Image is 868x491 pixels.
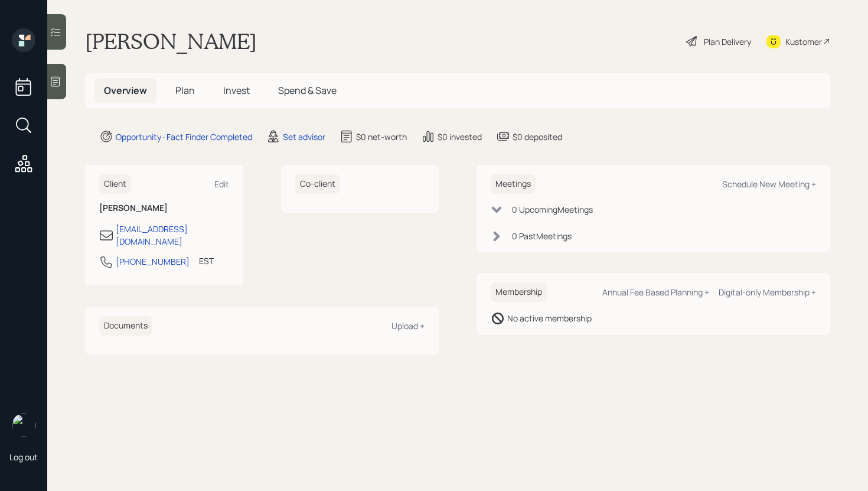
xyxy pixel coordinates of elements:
[704,35,751,48] div: Plan Delivery
[214,178,229,190] div: Edit
[722,178,816,190] div: Schedule New Meeting +
[116,255,190,268] div: [PHONE_NUMBER]
[116,223,229,248] div: [EMAIL_ADDRESS][DOMAIN_NAME]
[512,203,593,216] div: 0 Upcoming Meeting s
[491,282,547,302] h6: Membership
[295,174,340,194] h6: Co-client
[85,28,257,54] h1: [PERSON_NAME]
[507,312,592,324] div: No active membership
[602,287,709,298] div: Annual Fee Based Planning +
[99,174,131,194] h6: Client
[9,451,38,463] div: Log out
[491,174,536,194] h6: Meetings
[116,131,252,143] div: Opportunity · Fact Finder Completed
[99,316,152,336] h6: Documents
[283,131,325,143] div: Set advisor
[785,35,822,48] div: Kustomer
[223,84,250,97] span: Invest
[719,287,816,298] div: Digital-only Membership +
[104,84,147,97] span: Overview
[512,230,572,242] div: 0 Past Meeting s
[391,320,425,331] div: Upload +
[12,414,35,437] img: retirable_logo.png
[99,203,229,213] h6: [PERSON_NAME]
[278,84,337,97] span: Spend & Save
[199,255,214,267] div: EST
[513,131,562,143] div: $0 deposited
[438,131,482,143] div: $0 invested
[356,131,407,143] div: $0 net-worth
[175,84,195,97] span: Plan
